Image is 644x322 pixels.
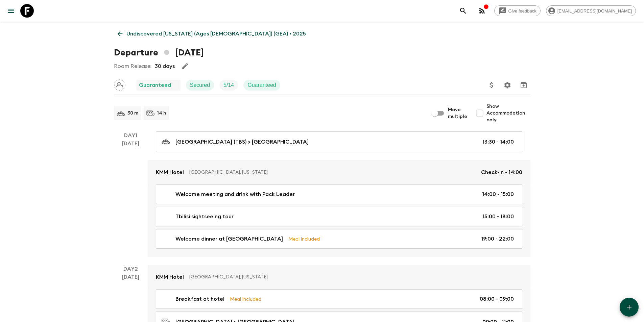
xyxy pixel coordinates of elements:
p: Welcome dinner at [GEOGRAPHIC_DATA] [175,235,283,243]
span: [EMAIL_ADDRESS][DOMAIN_NAME] [554,8,636,14]
p: Guaranteed [139,81,171,89]
div: [EMAIL_ADDRESS][DOMAIN_NAME] [546,5,636,16]
button: menu [4,4,18,18]
a: Welcome dinner at [GEOGRAPHIC_DATA]Meal Included19:00 - 22:00 [156,229,522,249]
p: 13:30 - 14:00 [482,138,514,146]
span: Show Accommodation only [486,103,530,123]
p: Meal Included [230,295,261,303]
div: Trip Fill [219,80,238,91]
p: KMM Hotel [156,273,184,281]
a: [GEOGRAPHIC_DATA] (TBS) > [GEOGRAPHIC_DATA]13:30 - 14:00 [156,131,522,152]
p: Secured [190,81,210,89]
p: Day 2 [114,265,148,273]
p: Guaranteed [247,81,276,89]
p: 15:00 - 18:00 [482,213,514,221]
p: Check-in - 14:00 [481,168,522,176]
span: Assign pack leader [114,81,125,87]
a: Undiscovered [US_STATE] (Ages [DEMOGRAPHIC_DATA]) (GEA) • 2025 [114,27,310,41]
p: [GEOGRAPHIC_DATA], [US_STATE] [189,169,476,176]
button: Settings [501,78,514,92]
h1: Departure [DATE] [114,46,204,59]
span: Give feedback [505,8,540,14]
a: Breakfast at hotelMeal Included08:00 - 09:00 [156,289,522,309]
p: Meal Included [288,235,320,243]
p: 5 / 14 [223,81,234,89]
p: 14:00 - 15:00 [482,190,514,198]
p: Tbilisi sightseeing tour [175,213,234,221]
p: 30 m [127,110,138,117]
p: 30 days [155,62,175,70]
a: Tbilisi sightseeing tour15:00 - 18:00 [156,207,522,226]
a: Welcome meeting and drink with Pack Leader14:00 - 15:00 [156,184,522,204]
a: Give feedback [494,5,541,16]
div: Secured [186,80,214,91]
p: Welcome meeting and drink with Pack Leader [175,190,295,198]
p: Room Release: [114,62,151,70]
p: KMM Hotel [156,168,184,176]
p: Breakfast at hotel [175,295,224,303]
a: KMM Hotel[GEOGRAPHIC_DATA], [US_STATE] [148,265,530,289]
p: [GEOGRAPHIC_DATA], [US_STATE] [189,274,517,280]
p: Day 1 [114,131,148,140]
p: 19:00 - 22:00 [481,235,514,243]
p: 08:00 - 09:00 [480,295,514,303]
a: KMM Hotel[GEOGRAPHIC_DATA], [US_STATE]Check-in - 14:00 [148,160,530,184]
button: search adventures [456,4,470,18]
p: Undiscovered [US_STATE] (Ages [DEMOGRAPHIC_DATA]) (GEA) • 2025 [126,30,306,38]
p: 14 h [157,110,166,117]
p: [GEOGRAPHIC_DATA] (TBS) > [GEOGRAPHIC_DATA] [175,138,309,146]
div: [DATE] [122,140,139,257]
span: Move multiple [448,106,468,120]
button: Archive (Completed, Cancelled or Unsynced Departures only) [517,78,530,92]
button: Update Price, Early Bird Discount and Costs [485,78,498,92]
